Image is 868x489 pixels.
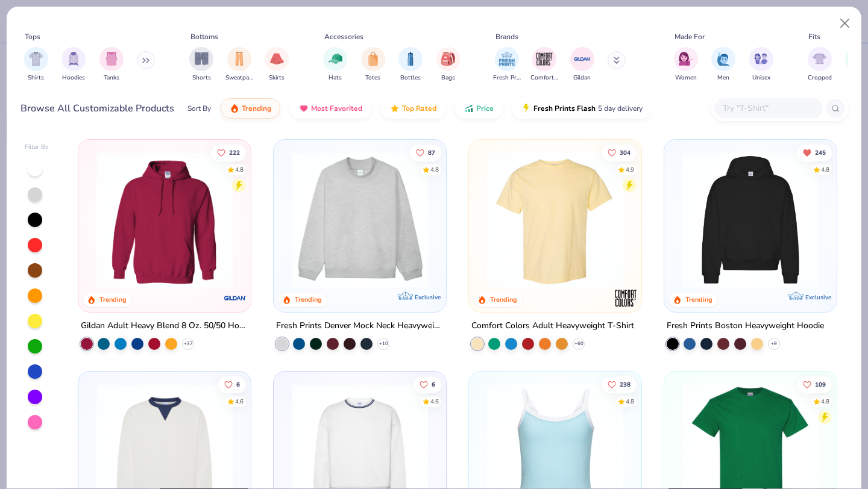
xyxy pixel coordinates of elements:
div: Fresh Prints Denver Mock Neck Heavyweight Sweatshirt [276,319,444,334]
span: Totes [365,73,380,83]
button: Like [602,144,637,161]
button: Like [410,144,441,161]
div: 4.6 [236,397,244,406]
div: filter for Hoodies [61,47,86,83]
button: filter button [711,47,735,83]
img: Shirts Image [29,52,43,66]
div: Comfort Colors Adult Heavyweight T-Shirt [471,319,634,334]
img: Shorts Image [195,52,209,66]
span: Fresh Prints Flash [533,104,596,113]
img: Bottles Image [404,52,417,66]
button: filter button [749,47,773,83]
img: Unisex Image [754,52,768,66]
div: Tops [25,31,40,42]
span: Tanks [104,73,119,83]
div: filter for Men [711,47,735,83]
div: filter for Cropped [808,47,832,83]
span: Shorts [192,73,211,83]
span: Cropped [808,73,832,83]
div: 4.8 [236,165,244,174]
span: Women [675,73,697,83]
img: Men Image [717,52,730,66]
div: Filter By [25,143,49,152]
img: Gildan Image [573,50,591,68]
img: Tanks Image [105,52,118,66]
button: filter button [61,47,86,83]
button: Top Rated [381,98,445,119]
div: filter for Sweatpants [225,47,253,83]
span: Bags [441,73,455,83]
span: Trending [242,104,271,113]
img: Sweatpants Image [233,52,246,66]
input: Try "T-Shirt" [722,101,814,115]
span: 304 [620,149,631,155]
button: Like [212,144,247,161]
span: Comfort Colors [530,73,558,83]
div: filter for Shorts [189,47,213,83]
button: filter button [530,47,558,83]
img: a90f7c54-8796-4cb2-9d6e-4e9644cfe0fe [434,152,582,288]
img: Comfort Colors logo [614,286,638,310]
div: Browse All Customizable Products [20,101,174,116]
div: 4.8 [821,397,829,406]
img: Skirts Image [270,52,284,66]
div: Brands [495,31,518,42]
div: filter for Skirts [265,47,289,83]
span: Top Rated [402,104,436,113]
div: filter for Comfort Colors [530,47,558,83]
div: filter for Fresh Prints [493,47,521,83]
button: Close [834,12,857,35]
button: filter button [99,47,124,83]
div: filter for Bags [436,47,461,83]
div: filter for Women [674,47,698,83]
button: Like [219,376,247,393]
button: filter button [674,47,698,83]
img: Gildan logo [223,286,247,310]
button: Most Favorited [290,98,371,119]
img: TopRated.gif [390,104,400,113]
span: Shirts [28,73,44,83]
button: filter button [361,47,385,83]
img: trending.gif [230,104,239,113]
img: Comfort Colors Image [535,50,553,68]
span: Most Favorited [311,104,362,113]
div: 4.8 [430,165,439,174]
span: Gildan [573,73,591,83]
button: filter button [225,47,253,83]
div: filter for Hats [323,47,347,83]
img: most_fav.gif [299,104,309,113]
span: + 9 [771,340,777,347]
img: 91acfc32-fd48-4d6b-bdad-a4c1a30ac3fc [676,152,825,288]
span: 6 [237,381,241,387]
img: 029b8af0-80e6-406f-9fdc-fdf898547912 [481,152,629,288]
button: Like [797,376,832,393]
img: Women Image [679,52,693,66]
span: Unisex [752,73,770,83]
span: 222 [230,149,241,155]
span: 6 [432,381,435,387]
span: 5 day delivery [598,102,643,116]
img: Hats Image [329,52,342,66]
span: Price [476,104,494,113]
button: filter button [398,47,423,83]
div: Fits [808,31,820,42]
div: Gildan Adult Heavy Blend 8 Oz. 50/50 Hooded Sweatshirt [81,319,248,334]
span: 87 [428,149,435,155]
img: Bags Image [441,52,454,66]
button: filter button [189,47,213,83]
div: filter for Shirts [24,47,48,83]
span: Men [717,73,729,83]
div: Bottoms [190,31,218,42]
button: filter button [493,47,521,83]
button: filter button [570,47,594,83]
span: Hoodies [62,73,85,83]
span: 245 [815,149,826,155]
button: filter button [265,47,289,83]
button: filter button [24,47,48,83]
div: filter for Bottles [398,47,423,83]
div: Sort By [187,103,211,114]
img: f5d85501-0dbb-4ee4-b115-c08fa3845d83 [286,152,434,288]
span: Exclusive [415,293,441,301]
img: Cropped Image [813,52,826,66]
span: Exclusive [805,293,831,301]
